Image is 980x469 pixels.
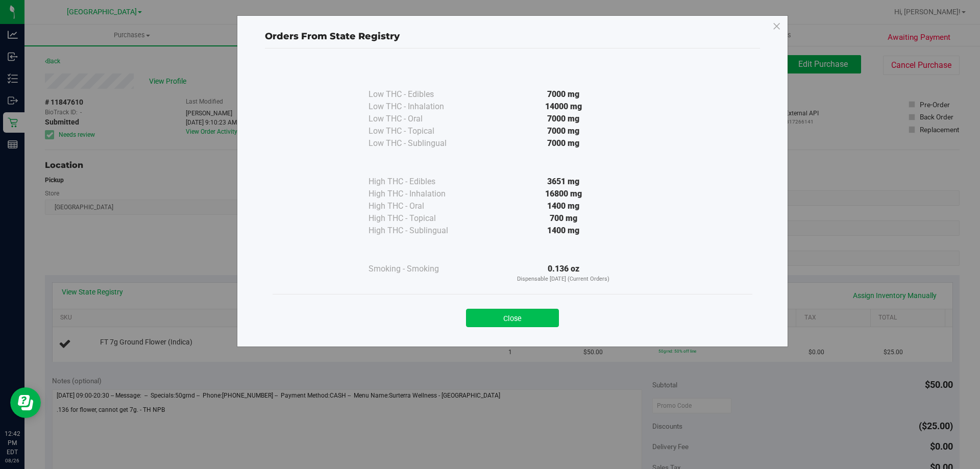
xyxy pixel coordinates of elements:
[369,225,471,237] div: High THC - Sublingual
[471,176,656,188] div: 3651 mg
[369,101,471,113] div: Low THC - Inhalation
[369,200,471,212] div: High THC - Oral
[10,387,41,418] iframe: Resource center
[471,188,656,200] div: 16800 mg
[466,309,559,327] button: Close
[471,101,656,113] div: 14000 mg
[471,263,656,284] div: 0.136 oz
[369,137,471,150] div: Low THC - Sublingual
[369,88,471,101] div: Low THC - Edibles
[369,113,471,125] div: Low THC - Oral
[265,31,400,42] span: Orders From State Registry
[471,212,656,225] div: 700 mg
[471,137,656,150] div: 7000 mg
[471,225,656,237] div: 1400 mg
[471,275,656,284] p: Dispensable [DATE] (Current Orders)
[471,125,656,137] div: 7000 mg
[369,125,471,137] div: Low THC - Topical
[471,88,656,101] div: 7000 mg
[369,263,471,275] div: Smoking - Smoking
[369,212,471,225] div: High THC - Topical
[369,176,471,188] div: High THC - Edibles
[471,200,656,212] div: 1400 mg
[471,113,656,125] div: 7000 mg
[369,188,471,200] div: High THC - Inhalation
